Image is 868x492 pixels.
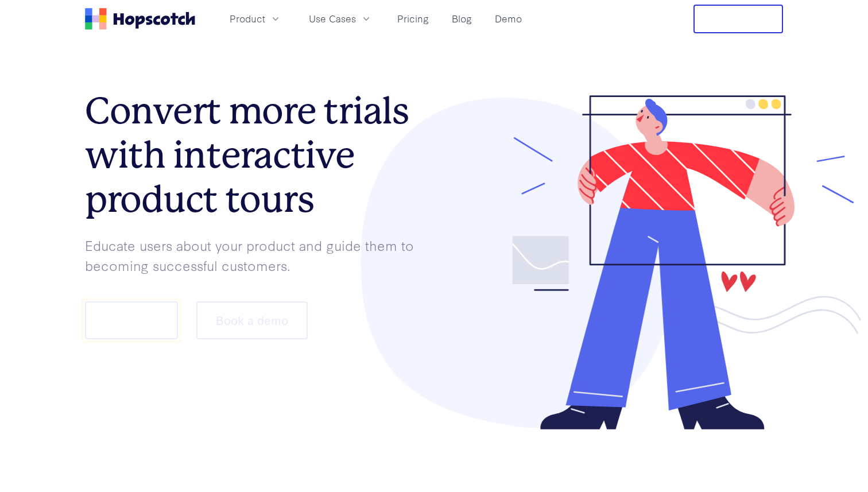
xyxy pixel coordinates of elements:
[447,9,476,28] a: Blog
[230,11,265,26] span: Product
[85,301,178,339] button: Show me!
[196,301,308,339] button: Book a demo
[85,89,434,221] h1: Convert more trials with interactive product tours
[309,11,356,26] span: Use Cases
[223,9,288,28] button: Product
[490,9,526,28] a: Demo
[693,5,783,33] button: Free Trial
[85,235,434,275] p: Educate users about your product and guide them to becoming successful customers.
[85,8,195,30] a: Home
[302,9,379,28] button: Use Cases
[393,9,433,28] a: Pricing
